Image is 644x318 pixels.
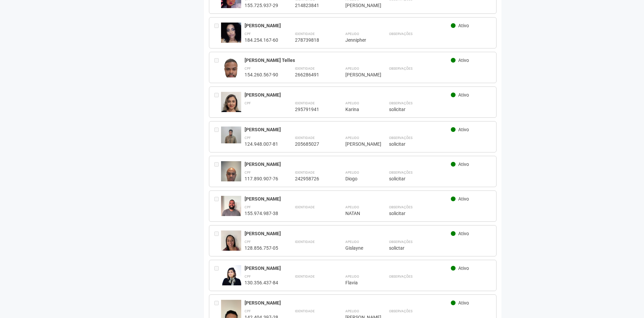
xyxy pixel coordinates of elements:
strong: Identidade [295,205,315,209]
img: user.jpg [221,57,241,84]
div: 184.254.167-60 [245,37,278,43]
strong: Apelido [345,171,359,174]
div: [PERSON_NAME] [245,196,451,202]
div: 214823841 [295,2,329,8]
strong: CPF [245,101,251,105]
strong: Apelido [345,309,359,313]
div: Diogo [345,176,372,182]
strong: Identidade [295,309,315,313]
strong: Observações [389,171,413,174]
div: 130.356.437-84 [245,280,278,286]
strong: Apelido [345,101,359,105]
div: [PERSON_NAME] [245,231,451,237]
strong: Identidade [295,275,315,278]
strong: Apelido [345,275,359,278]
div: [PERSON_NAME] [245,265,451,271]
div: Karina [345,106,372,112]
div: 124.948.007-81 [245,141,278,147]
span: Ativo [458,231,469,236]
div: [PERSON_NAME] [245,23,451,29]
span: Ativo [458,266,469,271]
span: Ativo [458,127,469,132]
div: Entre em contato com a Aministração para solicitar o cancelamento ou 2a via [214,161,221,182]
div: [PERSON_NAME] [245,300,451,306]
span: Ativo [458,23,469,28]
img: user.jpg [221,196,241,223]
div: solicitar [389,210,491,216]
div: Gislayne [345,245,372,251]
strong: CPF [245,240,251,244]
strong: Apelido [345,240,359,244]
div: [PERSON_NAME] [245,127,451,133]
span: Ativo [458,162,469,167]
span: Ativo [458,300,469,306]
div: Entre em contato com a Aministração para solicitar o cancelamento ou 2a via [214,231,221,251]
strong: Observações [389,101,413,105]
div: 295791941 [295,106,329,112]
div: [PERSON_NAME] Telles [245,57,451,63]
strong: Identidade [295,67,315,70]
strong: CPF [245,171,251,174]
div: [PERSON_NAME] [245,92,451,98]
div: Flavia [345,280,372,286]
img: user.jpg [221,231,241,257]
strong: Identidade [295,136,315,140]
div: 155.974.987-38 [245,210,278,216]
div: Entre em contato com a Aministração para solicitar o cancelamento ou 2a via [214,265,221,286]
strong: CPF [245,205,251,209]
div: 278739818 [295,37,329,43]
img: user.jpg [221,23,241,43]
div: solicitar [389,176,491,182]
div: 128.856.757-05 [245,245,278,251]
strong: Observações [389,240,413,244]
strong: Apelido [345,136,359,140]
strong: Identidade [295,32,315,36]
strong: Identidade [295,171,315,174]
strong: Identidade [295,101,315,105]
strong: Observações [389,309,413,313]
strong: Observações [389,67,413,70]
div: 266286491 [295,72,329,78]
div: Entre em contato com a Aministração para solicitar o cancelamento ou 2a via [214,127,221,147]
div: NATAN [345,210,372,216]
span: Ativo [458,196,469,202]
strong: CPF [245,136,251,140]
strong: CPF [245,67,251,70]
div: 205685027 [295,141,329,147]
img: user.jpg [221,127,241,143]
strong: Observações [389,32,413,36]
div: [PERSON_NAME] [345,72,372,78]
div: [PERSON_NAME] [345,2,372,8]
span: Ativo [458,92,469,98]
img: user.jpg [221,161,241,197]
div: Entre em contato com a Aministração para solicitar o cancelamento ou 2a via [214,92,221,112]
div: 117.890.907-76 [245,176,278,182]
strong: Apelido [345,32,359,36]
strong: Observações [389,205,413,209]
div: [PERSON_NAME] [345,141,372,147]
div: 155.725.937-29 [245,2,278,8]
strong: CPF [245,309,251,313]
div: [PERSON_NAME] [245,161,451,167]
img: user.jpg [221,92,241,119]
div: 154.260.567-90 [245,72,278,78]
span: Ativo [458,58,469,63]
div: solicitar [389,106,491,112]
strong: Observações [389,136,413,140]
strong: Apelido [345,67,359,70]
img: user.jpg [221,265,241,291]
strong: Identidade [295,240,315,244]
div: solicitar [389,141,491,147]
div: Entre em contato com a Aministração para solicitar o cancelamento ou 2a via [214,23,221,43]
div: Jennipher [345,37,372,43]
strong: CPF [245,275,251,278]
div: Entre em contato com a Aministração para solicitar o cancelamento ou 2a via [214,196,221,216]
strong: Apelido [345,205,359,209]
div: Entre em contato com a Aministração para solicitar o cancelamento ou 2a via [214,57,221,78]
div: 242958726 [295,176,329,182]
strong: Observações [389,275,413,278]
strong: CPF [245,32,251,36]
div: solictar [389,245,491,251]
